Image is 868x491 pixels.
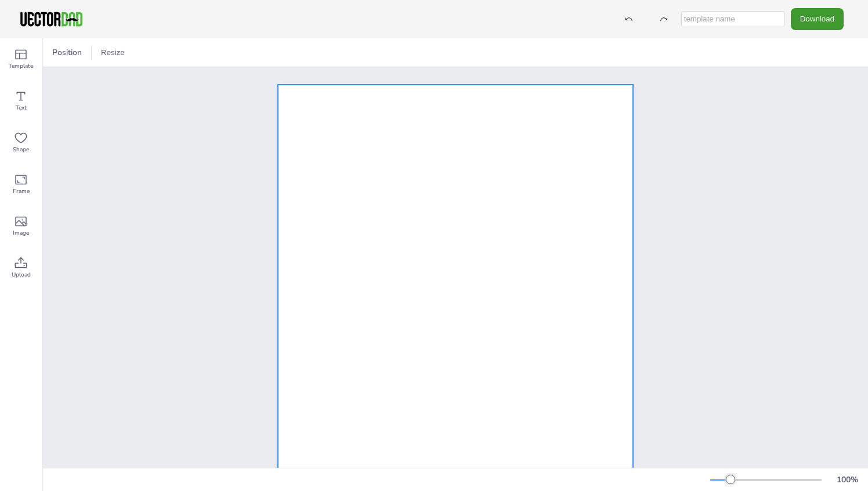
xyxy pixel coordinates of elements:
span: Text [16,103,27,112]
span: Position [50,47,84,58]
button: Resize [96,43,129,62]
div: 100 % [833,474,861,485]
span: Image [13,228,29,238]
span: Shape [13,145,29,154]
span: Template [9,61,33,71]
img: VectorDad-1.png [19,10,84,28]
span: Upload [12,270,31,279]
span: Frame [13,187,30,196]
button: Download [791,8,844,30]
input: template name [681,11,785,27]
